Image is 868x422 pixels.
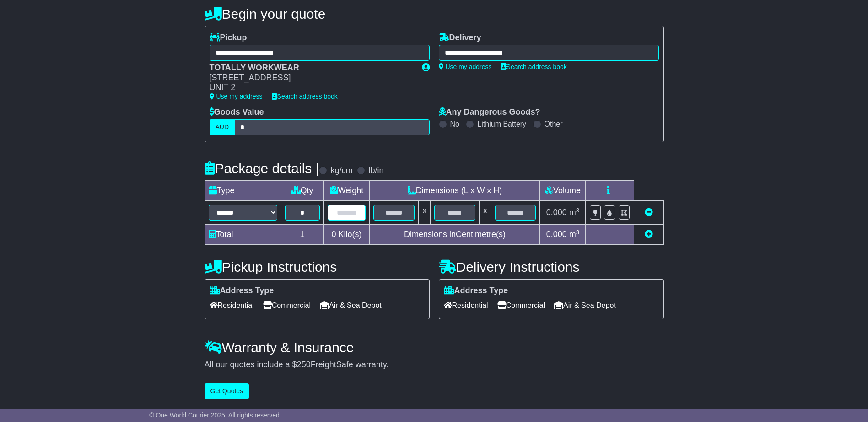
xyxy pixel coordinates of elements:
span: Air & Sea Depot [554,298,616,312]
div: [STREET_ADDRESS] [210,73,413,83]
div: UNIT 2 [210,83,413,93]
h4: Begin your quote [205,6,664,21]
span: m [569,230,580,239]
label: lb/in [368,166,383,176]
span: 0 [331,230,336,239]
a: Search address book [501,63,567,70]
a: Use my address [439,63,492,70]
h4: Package details | [205,161,319,176]
td: Qty [281,181,323,201]
span: m [569,208,580,217]
span: Residential [444,298,488,312]
td: Total [205,225,281,245]
label: No [450,120,459,128]
h4: Pickup Instructions [205,259,430,274]
span: © One World Courier 2025. All rights reserved. [149,411,281,419]
td: 1 [281,225,323,245]
a: Search address book [272,93,338,100]
span: Commercial [497,298,545,312]
span: Air & Sea Depot [320,298,382,312]
label: kg/cm [330,166,352,176]
label: Any Dangerous Goods? [439,107,540,117]
div: All our quotes include a $ FreightSafe warranty. [205,360,664,370]
div: TOTALLY WORKWEAR [210,63,413,73]
td: Kilo(s) [323,225,370,245]
span: 0.000 [546,230,567,239]
td: x [479,201,491,225]
label: Lithium Battery [477,120,526,128]
label: Address Type [210,286,274,296]
td: Volume [540,181,586,201]
td: Weight [323,181,370,201]
span: Residential [210,298,254,312]
td: Dimensions in Centimetre(s) [370,225,540,245]
sup: 3 [576,207,580,214]
label: Pickup [210,33,247,43]
span: 0.000 [546,208,567,217]
span: Commercial [263,298,311,312]
button: Get Quotes [205,383,249,399]
a: Add new item [645,230,653,239]
sup: 3 [576,229,580,236]
label: AUD [210,119,235,135]
span: 250 [297,360,311,369]
label: Goods Value [210,107,264,117]
label: Delivery [439,33,481,43]
td: x [419,201,431,225]
td: Dimensions (L x W x H) [370,181,540,201]
td: Type [205,181,281,201]
h4: Warranty & Insurance [205,340,664,355]
a: Use my address [210,93,263,100]
a: Remove this item [645,208,653,217]
h4: Delivery Instructions [439,259,664,274]
label: Other [545,120,563,128]
label: Address Type [444,286,508,296]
